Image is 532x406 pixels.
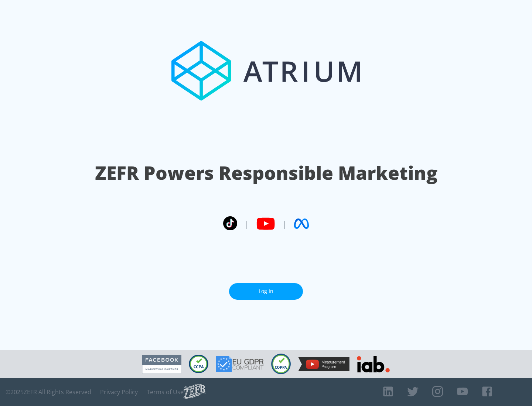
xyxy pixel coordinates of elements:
a: Log In [229,283,303,300]
img: COPPA Compliant [271,354,291,374]
span: | [245,218,249,229]
span: © 2025 ZEFR All Rights Reserved [6,388,91,396]
h1: ZEFR Powers Responsible Marketing [95,160,437,186]
span: | [282,218,287,229]
a: Privacy Policy [100,388,138,396]
img: IAB [357,356,390,372]
img: YouTube Measurement Program [298,357,349,371]
a: Terms of Use [147,388,184,396]
img: GDPR Compliant [216,356,264,372]
img: CCPA Compliant [189,355,208,373]
img: Facebook Marketing Partner [142,355,181,374]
